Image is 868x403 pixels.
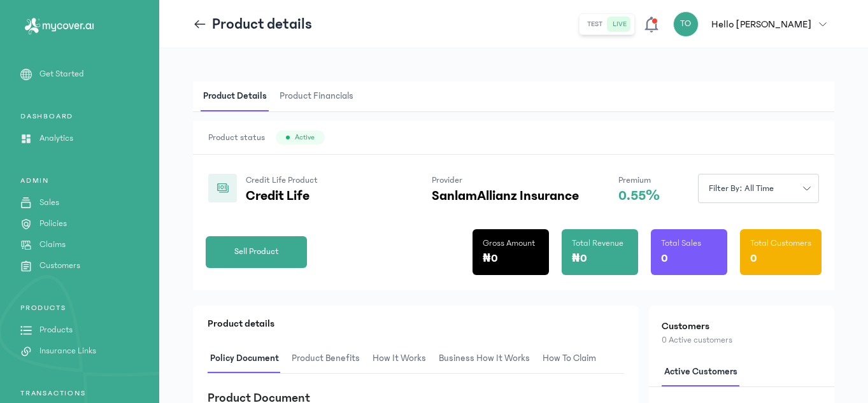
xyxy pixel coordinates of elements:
p: 0.55% [618,188,660,204]
p: Insurance Links [39,344,96,358]
p: Total Customers [750,237,811,250]
span: Credit Life Product [246,175,318,185]
p: Product details [208,316,624,331]
p: ₦0 [483,250,498,267]
span: Sell Product [234,245,279,258]
p: Hello [PERSON_NAME] [711,17,811,32]
span: Business How It Works [436,344,532,374]
div: TO [673,11,699,37]
p: Credit Life [246,188,392,204]
span: Active [295,132,315,143]
p: Total Revenue [572,237,623,250]
p: Total Sales [661,237,701,250]
span: Provider [432,175,462,185]
h2: Customers [662,318,822,334]
p: Policies [39,217,67,230]
span: Policy Document [208,344,281,374]
button: Product Benefits [289,344,370,374]
span: Premium [618,175,651,185]
span: Filter by: all time [701,182,781,195]
button: How to claim [540,344,606,374]
p: Analytics [39,132,73,145]
p: 0 Active customers [662,334,822,347]
p: 0 [750,250,757,267]
span: Product status [208,131,265,144]
span: Product Benefits [289,344,362,374]
p: SanlamAllianz Insurance [432,188,579,204]
span: Active customers [662,357,740,387]
span: Product Details [201,81,269,111]
p: 0 [661,250,668,267]
p: ₦0 [572,250,587,267]
p: Customers [39,259,80,272]
button: Sell Product [206,236,307,268]
button: Policy Document [208,344,289,374]
p: Get Started [39,67,84,81]
span: How to claim [540,344,599,374]
button: Business How It Works [436,344,540,374]
button: Active customers [662,357,748,387]
button: Product Details [201,81,277,111]
p: Product details [212,14,312,34]
p: Claims [39,238,66,251]
button: test [582,17,608,32]
span: Product Financials [277,81,356,111]
span: How It Works [370,344,429,374]
button: Product Financials [277,81,364,111]
button: How It Works [370,344,436,374]
button: live [608,17,632,32]
p: Gross Amount [483,237,535,250]
p: Sales [39,196,59,209]
p: Products [39,323,73,337]
button: TOHello [PERSON_NAME] [673,11,834,37]
button: Filter by: all time [698,174,819,203]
